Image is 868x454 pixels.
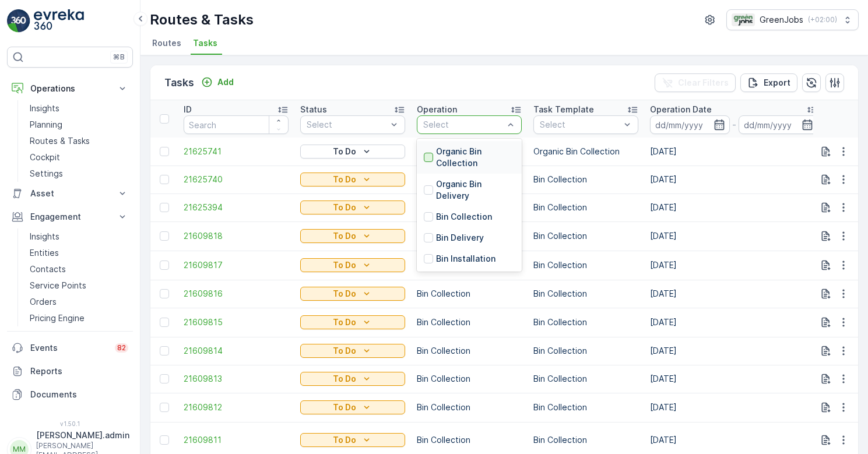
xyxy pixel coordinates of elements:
[417,288,522,300] p: Bin Collection
[25,261,133,277] a: Contacts
[300,229,405,243] button: To Do
[650,115,730,134] input: dd/mm/yyyy
[184,174,289,185] span: 21625740
[644,166,824,193] td: [DATE]
[184,373,289,385] a: 21609813
[644,337,824,365] td: [DATE]
[34,9,84,33] img: logo_light-DOdMpM7g.png
[533,434,638,446] p: Bin Collection
[300,287,405,301] button: To Do
[184,146,289,157] span: 21625741
[184,259,289,271] a: 21609817
[25,133,133,149] a: Routes & Tasks
[533,316,638,328] p: Bin Collection
[184,104,192,115] p: ID
[333,259,356,271] p: To Do
[30,188,110,199] p: Asset
[30,312,85,324] p: Pricing Engine
[417,345,522,357] p: Bin Collection
[333,174,356,185] p: To Do
[644,138,824,166] td: [DATE]
[184,288,289,300] a: 21609816
[333,288,356,300] p: To Do
[739,115,818,134] input: dd/mm/yyyy
[184,402,289,413] a: 21609812
[160,231,169,241] div: Toggle Row Selected
[150,10,254,29] p: Routes & Tasks
[25,149,133,166] a: Cockpit
[650,104,712,115] p: Operation Date
[30,342,108,354] p: Events
[808,15,837,24] p: ( +02:00 )
[533,259,638,271] p: Bin Collection
[25,294,133,310] a: Orders
[300,145,405,159] button: To Do
[25,310,133,326] a: Pricing Engine
[436,211,492,223] p: Bin Collection
[196,75,238,89] button: Add
[333,230,356,242] p: To Do
[300,258,405,272] button: To Do
[533,174,638,185] p: Bin Collection
[7,360,133,383] a: Reports
[533,146,638,157] p: Organic Bin Collection
[30,280,86,291] p: Service Points
[184,115,289,134] input: Search
[30,296,57,308] p: Orders
[333,373,356,385] p: To Do
[678,77,729,89] p: Clear Filters
[533,373,638,385] p: Bin Collection
[160,147,169,156] div: Toggle Row Selected
[164,75,194,91] p: Tasks
[533,202,638,213] p: Bin Collection
[30,231,59,242] p: Insights
[333,402,356,413] p: To Do
[160,203,169,212] div: Toggle Row Selected
[25,117,133,133] a: Planning
[36,430,129,441] p: [PERSON_NAME].admin
[417,104,457,115] p: Operation
[644,251,824,280] td: [DATE]
[113,52,125,62] p: ⌘B
[184,345,289,357] a: 21609814
[184,202,289,213] a: 21625394
[644,193,824,221] td: [DATE]
[25,228,133,245] a: Insights
[423,119,504,131] p: Select
[417,316,522,328] p: Bin Collection
[217,76,234,88] p: Add
[30,247,59,259] p: Entities
[333,434,356,446] p: To Do
[25,245,133,261] a: Entities
[7,205,133,228] button: Engagement
[184,434,289,446] a: 21609811
[300,104,327,115] p: Status
[436,232,484,244] p: Bin Delivery
[160,289,169,298] div: Toggle Row Selected
[300,200,405,214] button: To Do
[644,365,824,393] td: [DATE]
[30,83,110,94] p: Operations
[160,403,169,412] div: Toggle Row Selected
[160,261,169,270] div: Toggle Row Selected
[160,374,169,383] div: Toggle Row Selected
[417,373,522,385] p: Bin Collection
[644,221,824,251] td: [DATE]
[533,402,638,413] p: Bin Collection
[30,168,63,180] p: Settings
[184,316,289,328] a: 21609815
[300,400,405,414] button: To Do
[436,146,515,169] p: Organic Bin Collection
[184,230,289,242] a: 21609818
[655,73,736,92] button: Clear Filters
[25,100,133,117] a: Insights
[30,211,110,223] p: Engagement
[417,434,522,446] p: Bin Collection
[300,372,405,386] button: To Do
[7,9,30,33] img: logo
[152,37,181,49] span: Routes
